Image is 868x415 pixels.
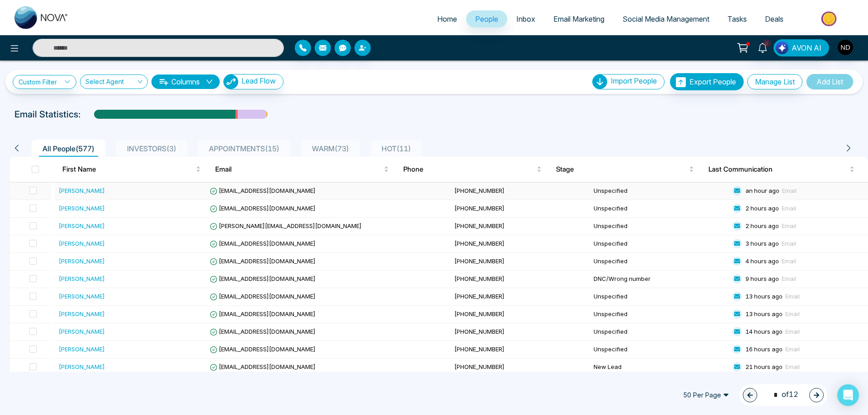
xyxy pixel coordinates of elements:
[454,257,505,265] span: [PHONE_NUMBER]
[215,164,382,175] span: Email
[677,388,736,402] span: 50 Per Page
[785,310,800,317] span: Email
[206,78,213,85] span: down
[590,253,729,270] td: Unspecified
[590,359,729,376] td: New Lead
[590,182,729,200] td: Unspecified
[59,256,105,266] div: [PERSON_NAME]
[745,345,783,353] span: 16 hours ago
[210,293,316,300] span: [EMAIL_ADDRESS][DOMAIN_NAME]
[745,222,779,229] span: 2 hours ago
[701,157,868,182] th: Last Communication
[241,76,276,85] span: Lead Flow
[590,270,729,288] td: DNC/Wrong number
[838,40,853,55] img: User Avatar
[454,222,505,229] span: [PHONE_NUMBER]
[210,275,316,282] span: [EMAIL_ADDRESS][DOMAIN_NAME]
[454,240,505,247] span: [PHONE_NUMBER]
[544,10,613,28] a: Email Marketing
[797,9,863,29] img: Market-place.gif
[745,363,783,370] span: 21 hours ago
[454,328,505,335] span: [PHONE_NUMBER]
[466,10,507,28] a: People
[670,73,744,90] button: Export People
[454,310,505,317] span: [PHONE_NUMBER]
[59,292,105,301] div: [PERSON_NAME]
[62,164,194,175] span: First Name
[782,275,796,282] span: Email
[785,328,800,335] span: Email
[745,187,779,194] span: an hour ago
[745,240,779,247] span: 3 hours ago
[14,107,80,121] p: Email Statistics:
[59,362,105,371] div: [PERSON_NAME]
[403,164,535,175] span: Phone
[768,389,798,401] span: of 12
[782,257,796,265] span: Email
[454,293,505,300] span: [PHONE_NUMBER]
[516,14,535,23] span: Inbox
[205,144,283,153] span: APPOINTMENTS ( 15 )
[708,164,848,175] span: Last Communication
[752,39,774,55] a: 9
[454,205,505,212] span: [PHONE_NUMBER]
[59,327,105,336] div: [PERSON_NAME]
[59,186,105,195] div: [PERSON_NAME]
[745,293,783,300] span: 13 hours ago
[396,157,549,182] th: Phone
[437,14,457,23] span: Home
[223,74,283,89] button: Lead Flow
[39,144,98,153] span: All People ( 577 )
[556,164,688,175] span: Stage
[689,77,736,86] span: Export People
[837,384,859,406] div: Open Intercom Messenger
[210,363,316,370] span: [EMAIL_ADDRESS][DOMAIN_NAME]
[59,274,105,283] div: [PERSON_NAME]
[785,293,800,300] span: Email
[428,10,466,28] a: Home
[776,42,788,54] img: Lead Flow
[774,39,829,56] button: AVON AI
[613,10,718,28] a: Social Media Management
[785,363,800,370] span: Email
[210,222,362,229] span: [PERSON_NAME][EMAIL_ADDRESS][DOMAIN_NAME]
[210,328,316,335] span: [EMAIL_ADDRESS][DOMAIN_NAME]
[549,157,702,182] th: Stage
[727,14,747,23] span: Tasks
[151,75,220,89] button: Columnsdown
[623,14,709,23] span: Social Media Management
[782,187,797,194] span: Email
[782,240,796,247] span: Email
[718,10,756,28] a: Tasks
[747,74,802,89] button: Manage List
[756,10,793,28] a: Deals
[765,14,783,23] span: Deals
[210,310,316,317] span: [EMAIL_ADDRESS][DOMAIN_NAME]
[553,14,604,23] span: Email Marketing
[475,14,498,23] span: People
[308,144,353,153] span: WARM ( 73 )
[59,345,105,354] div: [PERSON_NAME]
[454,345,505,353] span: [PHONE_NUMBER]
[59,204,105,213] div: [PERSON_NAME]
[785,345,800,353] span: Email
[745,328,783,335] span: 14 hours ago
[782,222,796,229] span: Email
[454,275,505,282] span: [PHONE_NUMBER]
[745,205,779,212] span: 2 hours ago
[745,257,779,265] span: 4 hours ago
[590,306,729,323] td: Unspecified
[14,6,69,29] img: Nova CRM Logo
[745,275,779,282] span: 9 hours ago
[782,205,796,212] span: Email
[507,10,544,28] a: Inbox
[210,257,316,265] span: [EMAIL_ADDRESS][DOMAIN_NAME]
[210,345,316,353] span: [EMAIL_ADDRESS][DOMAIN_NAME]
[123,144,180,153] span: INVESTORS ( 3 )
[59,221,105,230] div: [PERSON_NAME]
[224,75,238,89] img: Lead Flow
[792,42,821,53] span: AVON AI
[611,76,657,85] span: Import People
[590,200,729,218] td: Unspecified
[13,75,76,89] a: Custom Filter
